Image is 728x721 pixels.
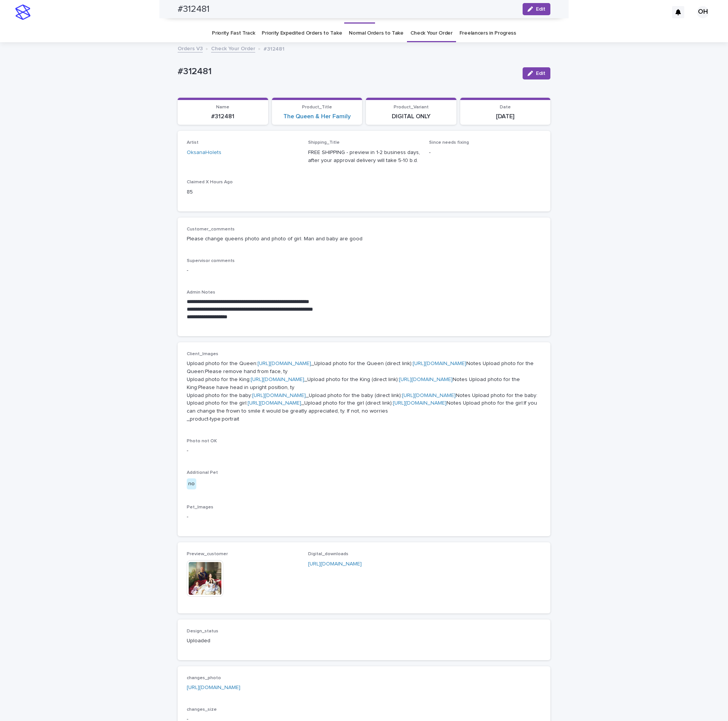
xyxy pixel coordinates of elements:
p: #312481 [264,44,285,52]
p: Uploaded [187,637,299,645]
a: [URL][DOMAIN_NAME] [399,377,453,382]
span: Digital_downloads [308,552,348,556]
p: Please change queens photo and photo of girl. Man and baby are good [187,235,541,243]
p: FREE SHIPPING - preview in 1-2 business days, after your approval delivery will take 5-10 b.d. [308,149,420,165]
span: Supervisor comments [187,259,235,263]
a: [URL][DOMAIN_NAME] [248,400,301,406]
span: Preview_customer [187,552,228,556]
a: [URL][DOMAIN_NAME] [251,377,304,382]
span: Artist [187,140,199,145]
a: OksanaHolets [187,149,221,157]
span: Since needs fixing [429,140,469,145]
span: Design_status [187,629,218,634]
a: [URL][DOMAIN_NAME] [413,361,466,366]
img: stacker-logo-s-only.png [15,5,30,20]
a: [URL][DOMAIN_NAME] [393,400,447,406]
p: [DATE] [465,113,546,120]
div: OH [697,6,709,18]
a: Check Your Order [410,24,453,42]
a: Orders V3 [178,44,203,52]
button: Edit [523,67,550,79]
span: Product_Title [302,105,332,110]
p: - [187,267,541,275]
p: DIGITAL ONLY [370,113,452,120]
p: - [187,513,541,521]
span: changes_photo [187,676,221,680]
a: Priority Fast Track [212,24,255,42]
p: 85 [187,188,299,196]
a: [URL][DOMAIN_NAME] [308,561,362,567]
p: #312481 [178,66,517,77]
p: - [429,149,541,157]
span: Shipping_Title [308,140,340,145]
span: Client_Images [187,352,218,356]
span: Admin Notes [187,290,215,295]
a: [URL][DOMAIN_NAME] [258,361,311,366]
span: Additional Pet [187,470,218,475]
a: Priority Expedited Orders to Take [262,24,342,42]
span: changes_size [187,707,217,712]
p: #312481 [182,113,264,120]
span: Date [500,105,511,110]
a: Check Your Order [211,44,255,52]
a: [URL][DOMAIN_NAME] [402,393,456,398]
a: [URL][DOMAIN_NAME] [187,685,240,690]
a: The Queen & Her Family [283,113,351,120]
p: - [187,447,541,455]
a: [URL][DOMAIN_NAME] [252,393,306,398]
span: Customer_comments [187,227,235,232]
span: Pet_Images [187,505,213,510]
span: Claimed X Hours Ago [187,180,233,184]
div: no [187,478,196,489]
span: Photo not OK [187,439,217,443]
span: Product_Variant [394,105,429,110]
span: Name [216,105,229,110]
p: Upload photo for the Queen: _Upload photo for the Queen (direct link): Notes Upload photo for the... [187,360,541,423]
span: Edit [536,71,545,76]
a: Normal Orders to Take [349,24,404,42]
a: Freelancers in Progress [459,24,516,42]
